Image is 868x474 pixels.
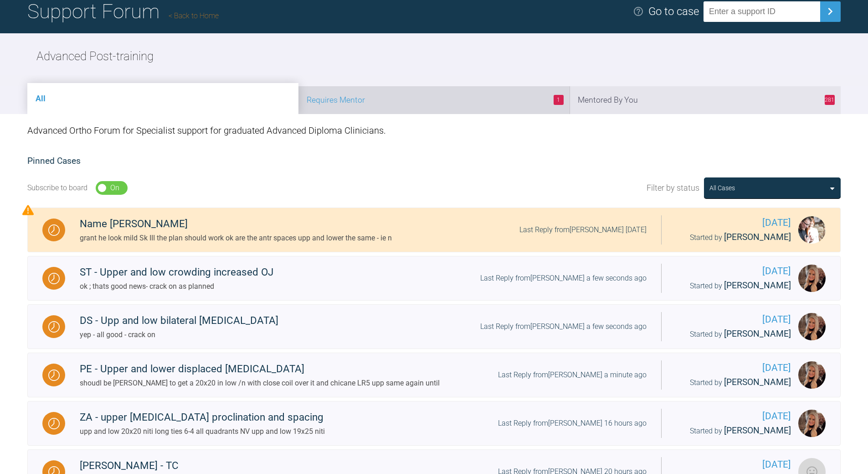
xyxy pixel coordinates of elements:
div: grant he look mild Sk III the plan should work ok are the antr spaces upp and lower the same - ie n [80,232,392,244]
img: Priority [22,204,34,216]
li: All [27,83,298,114]
div: Advanced Ortho Forum for Specialist support for graduated Advanced Diploma Clinicians. [27,114,841,147]
a: WaitingDS - Upp and low bilateral [MEDICAL_DATA]yep - all good - crack onLast Reply from[PERSON_N... [27,304,841,349]
a: WaitingZA - upper [MEDICAL_DATA] proclination and spacingupp and low 20x20 niti long ties 6-4 all... [27,401,841,446]
div: Started by [676,424,791,438]
span: Filter by status [647,182,699,195]
img: help.e70b9f3d.svg [633,6,644,17]
span: [PERSON_NAME] [724,280,791,291]
div: All Cases [709,183,735,193]
h2: Pinned Cases [27,154,841,168]
img: Grant McAree [798,216,826,244]
a: WaitingName [PERSON_NAME]grant he look mild Sk III the plan should work ok are the antr spaces up... [27,208,841,252]
img: Waiting [48,321,60,333]
span: [PERSON_NAME] [724,328,791,339]
div: shoudl be [PERSON_NAME] to get a 20x20 in low /n with close coil over it and chicane LR5 upp same... [80,377,440,389]
img: Emma Wall [798,265,826,292]
img: Emma Wall [798,313,826,340]
span: [DATE] [676,457,791,472]
input: Enter a support ID [704,1,820,22]
div: Started by [676,375,791,390]
li: Mentored By You [570,86,841,114]
div: Last Reply from [PERSON_NAME] [DATE] [519,224,647,236]
span: [DATE] [676,312,791,327]
div: Started by [676,279,791,293]
div: DS - Upp and low bilateral [MEDICAL_DATA] [80,313,278,329]
div: Started by [676,230,791,245]
span: [PERSON_NAME] [724,232,791,242]
div: yep - all good - crack on [80,329,278,341]
img: Waiting [48,370,60,381]
div: ZA - upper [MEDICAL_DATA] proclination and spacing [80,409,325,426]
span: 281 [825,95,835,105]
div: Name [PERSON_NAME] [80,216,392,232]
div: On [110,182,119,194]
div: upp and low 20x20 niti long ties 6-4 all quadrants NV upp and low 19x25 niti [80,426,325,438]
div: PE - Upper and lower displaced [MEDICAL_DATA] [80,361,440,377]
a: WaitingPE - Upper and lower displaced [MEDICAL_DATA]shoudl be [PERSON_NAME] to get a 20x20 in low... [27,353,841,397]
a: Back to Home [169,11,219,20]
img: chevronRight.28bd32b0.svg [823,4,837,19]
img: Emma Wall [798,361,826,389]
img: Waiting [48,273,60,284]
div: ok ; thats good news- crack on as planned [80,281,273,292]
span: [DATE] [676,264,791,279]
span: [PERSON_NAME] [724,377,791,387]
span: [DATE] [676,409,791,424]
div: Last Reply from [PERSON_NAME] a minute ago [498,369,647,381]
img: Waiting [48,418,60,429]
h2: Advanced Post-training [36,47,154,66]
img: Waiting [48,224,60,236]
a: WaitingST - Upper and low crowding increased OJok ; thats good news- crack on as plannedLast Repl... [27,256,841,301]
span: [DATE] [676,360,791,375]
span: [DATE] [676,215,791,230]
span: 1 [554,95,564,105]
div: ST - Upper and low crowding increased OJ [80,264,273,281]
div: Subscribe to board [27,182,87,194]
div: [PERSON_NAME] - TC [80,458,384,474]
div: Last Reply from [PERSON_NAME] a few seconds ago [480,321,647,333]
li: Requires Mentor [298,86,570,114]
div: Started by [676,327,791,341]
div: Go to case [648,3,699,20]
span: [PERSON_NAME] [724,425,791,436]
img: Emma Wall [798,410,826,437]
div: Last Reply from [PERSON_NAME] a few seconds ago [480,272,647,284]
div: Last Reply from [PERSON_NAME] 16 hours ago [498,417,647,429]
